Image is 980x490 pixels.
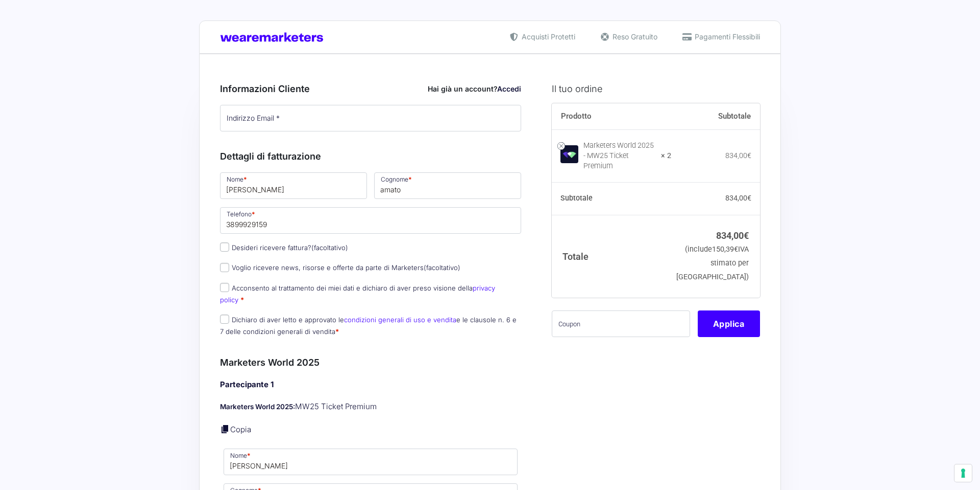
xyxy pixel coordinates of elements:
span: € [744,230,749,241]
h3: Dettagli di fatturazione [220,149,521,163]
small: (include IVA stimato per [GEOGRAPHIC_DATA]) [676,245,749,281]
div: Hai già un account? [428,83,521,94]
th: Prodotto [552,103,672,130]
label: Dichiaro di aver letto e approvato le e le clausole n. 6 e 7 delle condizioni generali di vendita [220,316,517,336]
span: Acquisti Protetti [519,31,575,42]
input: Nome * [220,172,367,199]
h3: Il tuo ordine [552,82,760,96]
label: Acconsento al trattamento dei miei dati e dichiaro di aver preso visione della [220,284,495,304]
span: € [747,194,751,202]
input: Voglio ricevere news, risorse e offerte da parte di Marketers(facoltativo) [220,263,229,272]
h3: Informazioni Cliente [220,82,521,96]
button: Applica [698,310,760,337]
div: Marketers World 2025 - MW25 Ticket Premium [583,141,655,171]
input: Indirizzo Email * [220,105,521,131]
label: Desideri ricevere fattura? [220,243,348,252]
h3: Marketers World 2025 [220,355,521,369]
span: € [747,151,751,160]
input: Desideri ricevere fattura?(facoltativo) [220,242,229,252]
th: Totale [552,215,672,297]
span: 150,39 [712,245,738,254]
label: Voglio ricevere news, risorse e offerte da parte di Marketers [220,263,460,272]
a: Copia [230,425,251,434]
bdi: 834,00 [716,230,749,241]
span: Reso Gratuito [610,31,657,42]
iframe: Customerly Messenger Launcher [8,450,39,481]
span: (facoltativo) [424,263,460,272]
strong: Marketers World 2025: [220,403,295,411]
bdi: 834,00 [725,151,751,160]
strong: × 2 [661,151,671,161]
input: Cognome * [374,172,521,199]
button: Le tue preferenze relative al consenso per le tecnologie di tracciamento [954,464,972,482]
input: Telefono * [220,207,521,234]
img: Marketers World 2025 - MW25 Ticket Premium [560,145,578,163]
bdi: 834,00 [725,194,751,202]
a: condizioni generali di uso e vendita [344,316,456,324]
a: Copia i dettagli dell'acquirente [220,424,230,434]
th: Subtotale [671,103,760,130]
p: MW25 Ticket Premium [220,401,521,413]
span: € [734,245,738,254]
h4: Partecipante 1 [220,379,521,391]
span: (facoltativo) [311,243,348,252]
th: Subtotale [552,183,672,215]
span: Pagamenti Flessibili [692,31,760,42]
input: Acconsento al trattamento dei miei dati e dichiaro di aver preso visione dellaprivacy policy [220,283,229,292]
input: Coupon [552,310,690,337]
a: Accedi [497,84,521,93]
input: Dichiaro di aver letto e approvato lecondizioni generali di uso e venditae le clausole n. 6 e 7 d... [220,315,229,324]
